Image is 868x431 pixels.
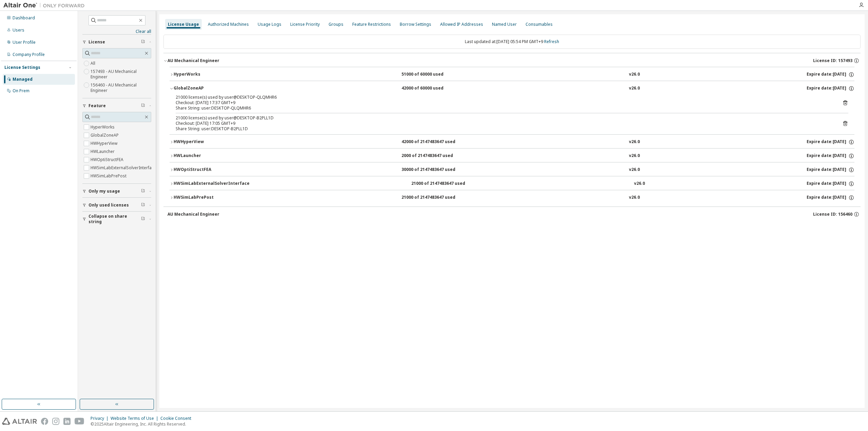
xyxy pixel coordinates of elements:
div: Expire date: [DATE] [807,167,854,173]
label: All [91,59,97,67]
div: v26.0 [629,139,640,145]
div: Checkout: [DATE] 17:05 GMT+9 [176,121,832,126]
div: 2000 of 2147483647 used [401,153,462,159]
label: HyperWorks [91,123,116,131]
img: facebook.svg [41,418,48,425]
button: HWOptiStructFEA30000 of 2147483647 usedv26.0Expire date:[DATE] [170,162,854,177]
button: AU Mechanical EngineerLicense ID: 156460 [167,207,861,222]
span: License ID: 157493 [813,58,852,63]
img: altair_logo.svg [2,418,37,425]
div: Expire date: [DATE] [807,181,854,187]
div: Company Profile [13,52,45,57]
div: HWHyperView [174,139,235,145]
span: Feature [88,103,106,109]
div: Expire date: [DATE] [807,195,854,201]
div: Website Terms of Use [111,416,160,421]
button: HWLauncher2000 of 2147483647 usedv26.0Expire date:[DATE] [170,149,854,163]
div: 21000 of 2147483647 used [411,181,472,187]
button: Feature [82,98,151,113]
img: instagram.svg [52,418,59,425]
div: Feature Restrictions [352,22,391,27]
button: HWSimLabPrePost21000 of 2147483647 usedv26.0Expire date:[DATE] [170,190,854,205]
div: Expire date: [DATE] [807,72,854,78]
div: Dashboard [13,15,35,21]
div: HWSimLabExternalSolverInterface [174,181,250,187]
span: License ID: 156460 [813,212,852,217]
a: Refresh [544,39,559,44]
div: v26.0 [629,195,640,201]
div: 42000 of 60000 used [401,85,462,92]
div: v26.0 [629,72,640,78]
div: 30000 of 2147483647 used [401,167,462,173]
div: Borrow Settings [400,22,431,27]
div: License Usage [168,22,199,27]
p: © 2025 Altair Engineering, Inc. All Rights Reserved. [91,421,195,427]
div: Allowed IP Addresses [440,22,483,27]
button: Only my usage [82,184,151,199]
span: Clear filter [141,216,145,222]
div: Cookie Consent [160,416,195,421]
button: GlobalZoneAP42000 of 60000 usedv26.0Expire date:[DATE] [170,81,854,96]
button: License [82,35,151,50]
div: License Settings [4,65,40,70]
div: v26.0 [629,153,640,159]
div: HyperWorks [174,72,235,78]
button: HyperWorks51000 of 60000 usedv26.0Expire date:[DATE] [170,67,854,82]
div: On Prem [13,88,29,94]
span: Clear filter [141,189,145,194]
span: Clear filter [141,202,145,208]
img: linkedin.svg [63,418,71,425]
label: HWLauncher [91,148,116,156]
span: Only used licenses [88,202,129,208]
label: HWSimLabPrePost [91,172,128,180]
img: youtube.svg [75,418,84,425]
span: Only my usage [88,189,120,194]
div: Authorized Machines [208,22,249,27]
div: 51000 of 60000 used [401,72,462,78]
span: Clear filter [141,103,145,109]
div: Share String: user:DESKTOP-QLQMHR6 [176,105,832,111]
div: 21000 license(s) used by user@DESKTOP-QLQMHR6 [176,95,832,100]
label: HWHyperView [91,139,119,148]
span: Clear filter [141,39,145,45]
button: HWSimLabExternalSolverInterface21000 of 2147483647 usedv26.0Expire date:[DATE] [170,176,854,191]
div: GlobalZoneAP [174,85,235,92]
div: Privacy [91,416,111,421]
label: 157493 - AU Mechanical Engineer [91,67,151,81]
div: License Priority [290,22,320,27]
div: User Profile [13,40,36,45]
div: Expire date: [DATE] [807,153,854,159]
span: License [88,39,105,45]
div: HWLauncher [174,153,235,159]
span: Collapse on share string [88,214,141,224]
img: Altair One [3,2,88,9]
div: Users [13,27,24,33]
button: HWHyperView42000 of 2147483647 usedv26.0Expire date:[DATE] [170,135,854,150]
div: Checkout: [DATE] 17:37 GMT+9 [176,100,832,105]
div: v26.0 [629,167,640,173]
div: AU Mechanical Engineer [167,212,219,217]
div: Share String: user:DESKTOP-B2PLL1D [176,126,832,132]
button: AU Mechanical EngineerLicense ID: 157493 [163,53,861,68]
div: v26.0 [634,181,645,187]
div: Consumables [526,22,553,27]
div: Expire date: [DATE] [807,85,854,92]
div: Expire date: [DATE] [807,139,854,145]
div: v26.0 [629,85,640,92]
div: Groups [329,22,343,27]
button: Collapse on share string [82,212,151,227]
label: HWOptiStructFEA [91,156,125,164]
div: 21000 license(s) used by user@DESKTOP-B2PLL1D [176,115,832,121]
label: GlobalZoneAP [91,131,120,139]
label: 156460 - AU Mechanical Engineer [91,81,151,95]
div: Last updated at: [DATE] 05:54 PM GMT+9 [163,35,861,49]
div: 42000 of 2147483647 used [401,139,462,145]
div: Usage Logs [258,22,281,27]
div: 21000 of 2147483647 used [401,195,462,201]
div: HWSimLabPrePost [174,195,235,201]
div: HWOptiStructFEA [174,167,235,173]
label: HWSimLabExternalSolverInterface [91,164,157,172]
div: Named User [492,22,517,27]
a: Clear all [82,29,151,34]
div: Managed [13,77,33,82]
